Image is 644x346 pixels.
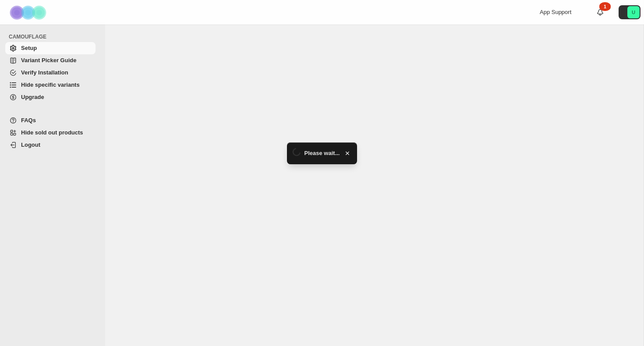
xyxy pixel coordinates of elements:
span: Variant Picker Guide [21,57,76,64]
span: CAMOUFLAGE [9,33,99,40]
span: Hide specific variants [21,81,80,88]
a: Hide specific variants [5,79,96,91]
span: Hide sold out products [21,129,83,136]
text: U [632,10,635,15]
span: Verify Installation [21,69,68,76]
span: Logout [21,141,40,148]
button: Avatar with initials U [619,5,640,19]
a: FAQs [5,114,96,127]
span: Avatar with initials U [627,6,640,18]
span: Setup [21,45,37,51]
a: Variant Picker Guide [5,54,96,67]
div: 1 [599,2,611,11]
a: 1 [596,8,605,17]
a: Hide sold out products [5,127,96,139]
span: Upgrade [21,94,44,100]
span: Please wait... [304,149,340,158]
span: App Support [540,9,571,15]
a: Setup [5,42,96,54]
a: Logout [5,139,96,151]
span: FAQs [21,117,36,124]
a: Upgrade [5,91,96,103]
a: Verify Installation [5,67,96,79]
img: Camouflage [7,0,51,25]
